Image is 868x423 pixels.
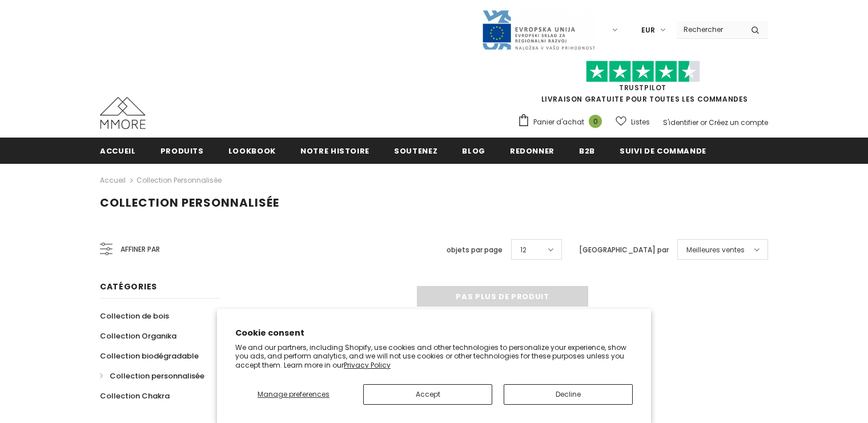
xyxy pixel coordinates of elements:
a: Privacy Policy [344,360,391,370]
span: Suivi de commande [620,146,706,156]
input: Search Site [677,21,742,38]
a: Lookbook [228,138,276,163]
span: B2B [579,146,595,156]
span: Collection biodégradable [100,351,199,361]
span: Meilleures ventes [686,244,745,256]
span: Collection personnalisée [110,370,204,381]
a: B2B [579,138,595,163]
span: Produits [160,146,204,156]
a: soutenez [394,138,437,163]
span: LIVRAISON GRATUITE POUR TOUTES LES COMMANDES [517,66,768,104]
span: Collection Organika [100,331,176,341]
a: Collection biodégradable [100,346,199,366]
span: EUR [641,25,655,36]
span: Manage preferences [258,389,329,399]
span: or [700,118,707,127]
a: Suivi de commande [620,138,706,163]
span: Blog [462,146,485,156]
a: Collection personnalisée [100,366,204,386]
img: Faites confiance aux étoiles pilotes [586,61,700,83]
a: Panier d'achat 0 [517,114,608,131]
a: Collection Organika [100,326,176,346]
a: Produits [160,138,204,163]
img: Javni Razpis [481,9,596,51]
span: Affiner par [120,243,160,256]
a: Blog [462,138,485,163]
span: Collection Chakra [100,390,170,401]
span: Collection de bois [100,311,169,321]
span: Listes [631,116,650,128]
span: 12 [520,244,527,256]
a: Collection Chakra [100,386,170,406]
button: Accept [363,384,492,405]
a: Créez un compte [709,118,768,127]
a: S'identifier [663,118,698,127]
img: Cas MMORE [100,97,146,129]
a: Redonner [510,138,554,163]
span: Accueil [100,146,136,156]
p: We and our partners, including Shopify, use cookies and other technologies to personalize your ex... [235,343,633,370]
a: TrustPilot [619,83,666,92]
span: Lookbook [228,146,276,156]
span: soutenez [394,146,437,156]
label: objets par page [447,244,503,256]
a: Javni Razpis [481,25,596,34]
span: Collection personnalisée [100,195,279,211]
button: Manage preferences [235,384,352,405]
a: Collection personnalisée [136,175,222,185]
span: Panier d'achat [533,116,584,128]
a: Listes [616,112,650,132]
button: Decline [504,384,633,405]
a: Collection de bois [100,306,169,326]
span: Notre histoire [300,146,369,156]
h2: Cookie consent [235,327,633,339]
span: Catégories [100,281,157,292]
a: Accueil [100,174,126,187]
span: Redonner [510,146,554,156]
label: [GEOGRAPHIC_DATA] par [579,244,669,256]
a: Accueil [100,138,136,163]
span: 0 [589,115,602,128]
a: Notre histoire [300,138,369,163]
